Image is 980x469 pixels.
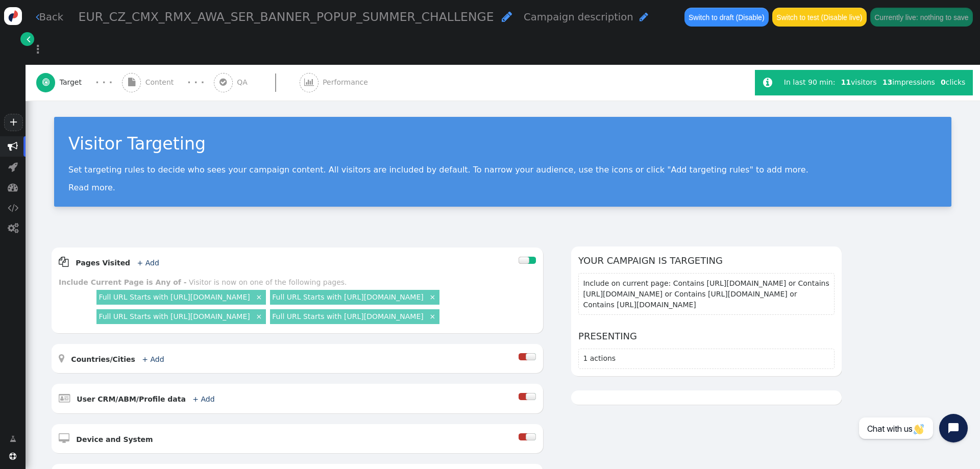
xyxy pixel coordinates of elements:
span:  [8,162,18,172]
b: Pages Visited [76,259,130,267]
span:  [59,353,64,363]
div: visitors [838,77,879,88]
button: Switch to test (Disable live) [772,8,867,26]
a:  Performance [300,65,391,101]
a: × [428,311,437,320]
a:  Target · · · [36,65,122,101]
a: + Add [192,395,214,403]
span:  [59,257,69,267]
p: Set targeting rules to decide who sees your campaign content. All visitors are included by defaul... [68,165,937,175]
div: · · · [187,76,204,89]
div: Visitor is now on one of the following pages. [189,278,347,286]
span: Performance [323,77,372,88]
span:  [128,78,135,86]
a: × [254,311,263,320]
a: + Add [142,355,164,363]
img: logo-icon.svg [4,7,22,25]
h6: Presenting [578,329,835,343]
span:  [640,12,648,22]
a: Full URL Starts with [URL][DOMAIN_NAME] [272,312,423,320]
b: 0 [941,78,946,86]
button: Currently live: nothing to save [870,8,973,26]
span: Target [60,77,86,88]
a: Read more. [68,183,115,192]
span: impressions [883,78,935,86]
span:  [59,393,70,403]
a:  Device and System [59,435,169,443]
h6: Your campaign is targeting [578,254,835,267]
a:  QA [214,65,300,101]
b: 13 [883,78,892,86]
a: × [254,292,263,301]
span:  [42,78,50,86]
div: In last 90 min: [784,77,838,88]
a: Full URL Starts with [URL][DOMAIN_NAME] [99,293,250,301]
a: × [428,292,437,301]
span:  [27,34,31,44]
a:  Pages Visited + Add [59,259,176,267]
span:  [304,78,314,86]
a:  [20,32,34,46]
a:  Content · · · [122,65,214,101]
b: Include Current Page is Any of - [59,278,187,286]
span:  [9,453,16,460]
span:  [219,78,227,86]
div: · · · [95,76,112,89]
section: Include on current page: Contains [URL][DOMAIN_NAME] or Contains [URL][DOMAIN_NAME] or Contains [... [578,273,835,315]
span:  [502,11,512,22]
span: Campaign description [524,11,633,23]
span: QA [237,77,252,88]
button: Switch to draft (Disable) [684,8,769,26]
span: clicks [941,78,965,86]
span:  [59,433,69,443]
span:  [8,223,18,233]
a:  [3,430,23,448]
a: Full URL Starts with [URL][DOMAIN_NAME] [272,293,423,301]
a: Back [36,10,64,24]
a:  User CRM/ABM/Profile data + Add [59,395,231,403]
span:  [8,141,18,152]
b: Countries/Cities [71,355,135,363]
a: + [4,114,22,131]
div: Visitor Targeting [68,131,937,157]
span: 1 actions [583,354,616,362]
span: EUR_CZ_CMX_RMX_AWA_SER_BANNER_POPUP_SUMMER_CHALLENGE [79,10,494,24]
span:  [10,434,16,445]
a: Full URL Starts with [URL][DOMAIN_NAME] [99,312,250,320]
a: + Add [137,259,159,267]
b: Device and System [76,435,153,443]
span:  [8,203,18,213]
span: Content [145,77,178,88]
a:  Countries/Cities + Add [59,355,181,363]
span:  [36,12,39,22]
span:  [8,182,18,192]
b: User CRM/ABM/Profile data [77,395,186,403]
a: ⋮ [26,34,50,64]
b: 11 [841,78,851,86]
